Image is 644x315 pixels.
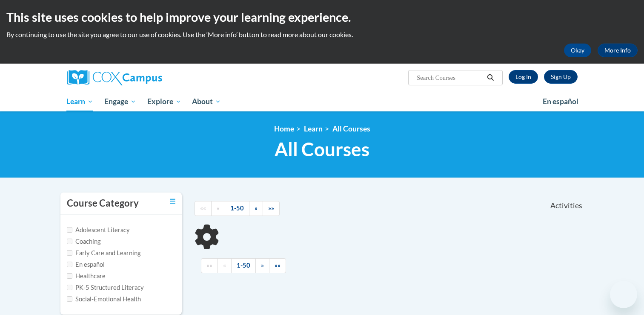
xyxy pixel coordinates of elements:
[201,258,218,273] a: Begining
[274,124,294,133] a: Home
[67,239,72,244] input: Checkbox for Options
[255,204,258,212] span: »
[67,283,144,292] label: PK-5 Structured Literacy
[544,70,578,84] a: Register
[275,138,369,160] span: All Courses
[564,44,591,57] button: Okay
[67,271,106,281] label: Healthcare
[186,92,226,111] a: About
[67,273,72,279] input: Checkbox for Options
[66,96,93,107] span: Learn
[416,73,484,83] input: Search Courses
[249,201,263,216] a: Next
[218,258,232,273] a: Previous
[543,97,578,106] span: En español
[67,250,72,256] input: Checkbox for Options
[211,201,225,216] a: Previous
[99,92,142,111] a: Engage
[67,248,140,258] label: Early Care and Learning
[550,201,582,210] span: Activities
[231,258,256,273] a: 1-50
[217,204,220,212] span: «
[223,262,226,269] span: «
[225,201,249,216] a: 1-50
[67,225,130,235] label: Adolescent Literacy
[261,262,264,269] span: »
[537,93,584,111] a: En español
[263,201,280,216] a: End
[67,70,229,85] a: Cox Campus
[304,124,323,133] a: Learn
[255,258,269,273] a: Next
[61,92,99,111] a: Learn
[147,96,181,107] span: Explore
[142,92,187,111] a: Explore
[484,73,497,83] button: Search
[67,285,72,290] input: Checkbox for Options
[67,262,72,267] input: Checkbox for Options
[170,197,175,206] a: Toggle collapse
[67,197,139,210] h3: Course Category
[195,201,212,216] a: Begining
[6,9,638,26] h2: This site uses cookies to help improve your learning experience.
[509,70,538,84] a: Log In
[67,296,72,302] input: Checkbox for Options
[275,262,280,269] span: »»
[332,124,370,133] a: All Courses
[67,237,100,246] label: Coaching
[67,260,105,269] label: En español
[67,227,72,233] input: Checkbox for Options
[104,96,136,107] span: Engage
[6,30,638,39] p: By continuing to use the site you agree to our use of cookies. Use the ‘More info’ button to read...
[598,44,638,57] a: More Info
[200,204,206,212] span: ««
[269,258,286,273] a: End
[610,281,637,308] iframe: Button to launch messaging window
[67,70,162,85] img: Cox Campus
[268,204,274,212] span: »»
[54,92,590,111] div: Main menu
[206,262,212,269] span: ««
[67,295,141,304] label: Social-Emotional Health
[192,96,221,107] span: About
